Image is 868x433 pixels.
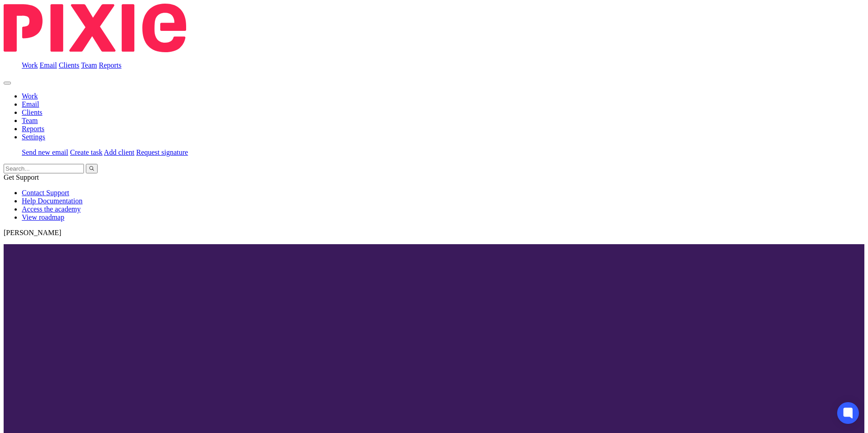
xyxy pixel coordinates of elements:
[81,61,97,69] a: Team
[39,61,57,69] a: Email
[22,189,69,197] a: Contact Support
[22,133,45,141] a: Settings
[86,164,98,173] button: Search
[4,4,186,52] img: Pixie
[4,173,39,181] span: Get Support
[22,148,68,156] a: Send new email
[4,229,864,237] p: [PERSON_NAME]
[22,197,83,205] a: Help Documentation
[22,205,81,213] a: Access the academy
[104,148,134,156] a: Add client
[136,148,188,156] a: Request signature
[70,148,103,156] a: Create task
[22,213,64,221] a: View roadmap
[59,61,79,69] a: Clients
[22,117,38,124] a: Team
[22,61,38,69] a: Work
[22,125,44,133] a: Reports
[22,108,42,116] a: Clients
[22,92,38,100] a: Work
[22,100,39,108] a: Email
[4,164,84,173] input: Search
[99,61,122,69] a: Reports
